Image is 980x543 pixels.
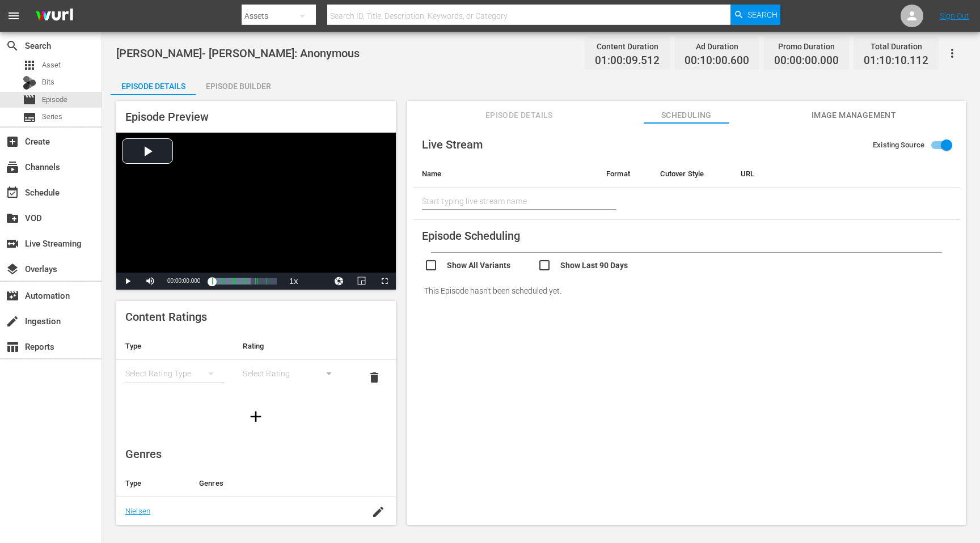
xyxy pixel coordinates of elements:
span: Episode [23,93,36,107]
span: Episode Scheduling [422,229,520,243]
span: Asset [23,58,36,72]
span: Live Stream [422,138,483,151]
span: [PERSON_NAME]- [PERSON_NAME]: Anonymous [116,46,360,60]
th: URL [732,160,942,188]
span: 00:10:00.600 [685,54,749,67]
span: Channels [6,160,19,174]
button: delete [361,364,388,391]
span: Create [6,135,19,149]
button: Mute [139,273,162,290]
span: delete [367,371,381,384]
span: Overlays [6,262,19,276]
span: VOD [6,211,19,225]
div: Total Duration [864,39,928,54]
button: Episode Details [111,73,196,95]
button: Play [116,273,139,290]
span: Episode Preview [125,110,209,124]
span: Search [6,39,19,53]
div: Promo Duration [774,39,839,54]
span: menu [7,9,20,23]
div: Episode Builder [196,73,281,100]
th: Type [116,333,234,360]
span: Content Ratings [125,310,207,324]
span: Episode [42,94,67,105]
span: Schedule [6,186,19,200]
span: Existing Source [873,139,924,151]
th: Name [413,160,597,188]
th: Genres [190,470,361,497]
div: Content Duration [595,39,660,54]
button: Jump To Time [328,273,350,290]
div: Episode Details [111,73,196,100]
span: Asset [42,60,61,71]
div: Bits [23,76,36,90]
span: Genres [125,447,162,461]
span: Image Management [811,108,896,122]
img: ans4CAIJ8jUAAAAAAAAAAAAAAAAAAAAAAAAgQb4GAAAAAAAAAAAAAAAAAAAAAAAAJMjXAAAAAAAAAAAAAAAAAAAAAAAAgAT5G... [27,3,82,29]
span: 01:00:09.512 [595,54,660,67]
span: Scheduling [644,108,729,122]
span: Live Streaming [6,237,19,251]
div: Ad Duration [685,39,749,54]
button: Picture-in-Picture [350,273,373,290]
span: Ingestion [6,315,19,328]
table: simple table [116,333,396,395]
th: Cutover Style [651,160,732,188]
span: Search [747,5,778,25]
span: 00:00:00.000 [167,278,200,284]
button: Search [730,5,780,25]
span: Series [23,111,36,124]
span: 00:00:00.000 [774,54,839,67]
div: This Episode hasn't been scheduled yet. [413,275,960,307]
th: Rating [234,333,351,360]
th: Type [116,470,190,497]
th: Format [597,160,651,188]
div: Video Player [116,133,396,290]
div: Progress Bar [212,278,276,285]
span: Reports [6,340,19,354]
span: 01:10:10.112 [864,54,928,67]
span: Series [42,111,62,122]
span: Episode Details [476,108,561,122]
span: Automation [6,289,19,303]
a: Nielsen [125,507,150,515]
span: Bits [42,77,54,88]
button: Playback Rate [282,273,305,290]
a: Sign Out [940,11,969,20]
button: Episode Builder [196,73,281,95]
button: Fullscreen [373,273,396,290]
